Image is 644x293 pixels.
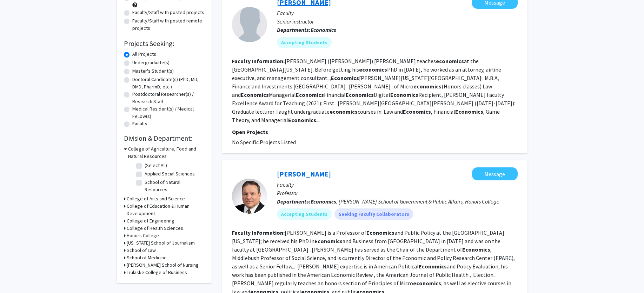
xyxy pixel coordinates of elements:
b: Economics [462,246,490,253]
a: [PERSON_NAME] [277,169,331,178]
b: economics [359,66,387,73]
label: All Projects [132,51,156,58]
b: Economics [288,116,316,124]
h3: [US_STATE] School of Journalism [127,239,195,247]
label: Medical Resident(s) / Medical Fellow(s) [132,105,205,120]
b: Economics [311,26,336,33]
p: Open Projects [232,128,518,136]
b: Economics [296,91,324,98]
span: No Specific Projects Listed [232,139,296,146]
label: Faculty/Staff with posted remote projects [132,17,205,32]
fg-read-more: [PERSON_NAME] ([PERSON_NAME]) [PERSON_NAME] teaches at the [GEOGRAPHIC_DATA][US_STATE]. Before ge... [232,58,516,124]
b: Economics [419,263,447,270]
p: Faculty [277,180,518,189]
h3: College of Arts and Science [127,195,185,202]
b: Faculty Information: [232,58,285,65]
h3: College of Agriculture, Food and Natural Resources [128,145,205,160]
p: Faculty [277,9,518,17]
b: economics [413,280,441,287]
h3: [PERSON_NAME] School of Nursing [127,261,199,269]
button: Message Jeff Milyo [472,167,518,180]
b: Departments: [277,26,311,33]
h3: School of Law [127,247,156,254]
h3: College of Engineering [127,217,174,225]
label: Postdoctoral Researcher(s) / Research Staff [132,91,205,105]
h3: School of Medicine [127,254,167,261]
h2: Projects Seeking: [124,39,205,48]
h2: Division & Department: [124,134,205,142]
b: Economics [366,229,394,236]
p: Senior instructor [277,17,518,26]
b: Economics [311,198,336,205]
label: Faculty/Staff with posted projects [132,9,204,16]
p: Professor [277,189,518,197]
iframe: Chat [5,261,30,288]
mat-chip: Accepting Students [277,37,332,48]
b: economics [413,83,441,90]
h3: College of Health Sciences [127,225,183,232]
label: School of Natural Resources [145,179,203,193]
b: Economics [241,91,269,98]
mat-chip: Seeking Faculty Collaborators [334,208,413,220]
b: Economics [403,108,431,115]
label: (Select All) [145,162,167,169]
b: economics [330,108,358,115]
h3: Trulaske College of Business [127,269,187,276]
h3: Honors College [127,232,159,239]
b: Economics [346,91,374,98]
b: Faculty Information: [232,229,285,236]
span: , [PERSON_NAME] School of Government & Public Affairs, Honors College [311,198,499,205]
label: Faculty [132,120,147,127]
b: Economics [455,108,483,115]
mat-chip: Accepting Students [277,208,332,220]
label: Master's Student(s) [132,67,174,75]
label: Undergraduate(s) [132,59,170,66]
label: Applied Social Sciences [145,170,195,178]
label: Doctoral Candidate(s) (PhD, MD, DMD, PharmD, etc.) [132,76,205,91]
b: Economics [390,91,418,98]
b: Departments: [277,198,311,205]
b: Economics [331,74,359,81]
h3: College of Education & Human Development [127,202,205,217]
b: Economics [314,238,343,245]
b: economics [436,58,464,65]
